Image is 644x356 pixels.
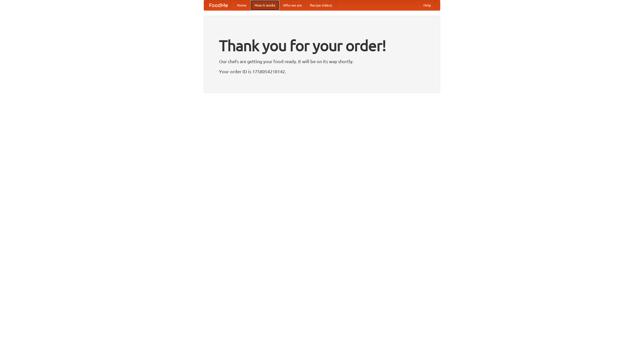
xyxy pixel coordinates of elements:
[279,0,306,10] a: Who we are
[204,0,233,10] a: FoodMe
[251,0,279,10] a: How it works
[219,68,425,75] p: Your order ID is 1758054218142.
[306,0,336,10] a: Recipe videos
[219,33,425,58] h1: Thank you for your order!
[233,0,251,10] a: Home
[419,0,435,10] a: Help
[219,58,425,65] p: Our chefs are getting your food ready. It will be on its way shortly.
